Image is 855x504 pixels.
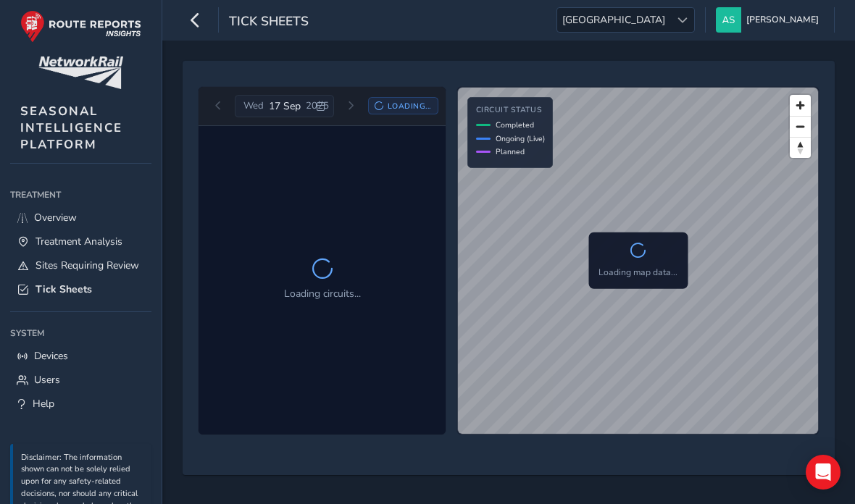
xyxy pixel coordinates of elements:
[458,88,818,492] canvas: Map
[10,230,151,253] a: Treatment Analysis
[34,211,77,224] span: Overview
[34,349,68,363] span: Devices
[388,101,431,112] span: Loading...
[38,56,123,89] img: customer logo
[34,373,60,387] span: Users
[229,12,309,33] span: Tick Sheets
[10,253,151,277] a: Sites Requiring Review
[716,7,741,33] img: diamond-layout
[790,137,811,158] button: Reset bearing to north
[10,392,151,416] a: Help
[790,95,811,116] button: Zoom in
[36,282,92,296] span: Tick Sheets
[746,7,819,33] span: [PERSON_NAME]
[476,106,545,115] h4: Circuit Status
[10,322,151,344] div: System
[10,184,151,206] div: Treatment
[496,133,545,144] span: Ongoing (Live)
[496,119,534,130] span: Completed
[36,235,122,248] span: Treatment Analysis
[269,99,301,113] span: 17 Sep
[20,103,122,153] span: SEASONAL INTELLIGENCE PLATFORM
[10,277,151,301] a: Tick Sheets
[716,7,824,33] button: [PERSON_NAME]
[790,116,811,137] button: Zoom out
[306,99,329,112] span: 2025
[33,397,54,411] span: Help
[806,455,841,490] div: Open Intercom Messenger
[10,344,151,368] a: Devices
[20,10,141,43] img: rr logo
[243,99,264,112] span: Wed
[598,266,677,279] p: Loading map data...
[284,286,361,301] p: Loading circuits...
[10,206,151,230] a: Overview
[10,368,151,392] a: Users
[496,146,525,157] span: Planned
[557,8,670,32] span: [GEOGRAPHIC_DATA]
[36,259,139,272] span: Sites Requiring Review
